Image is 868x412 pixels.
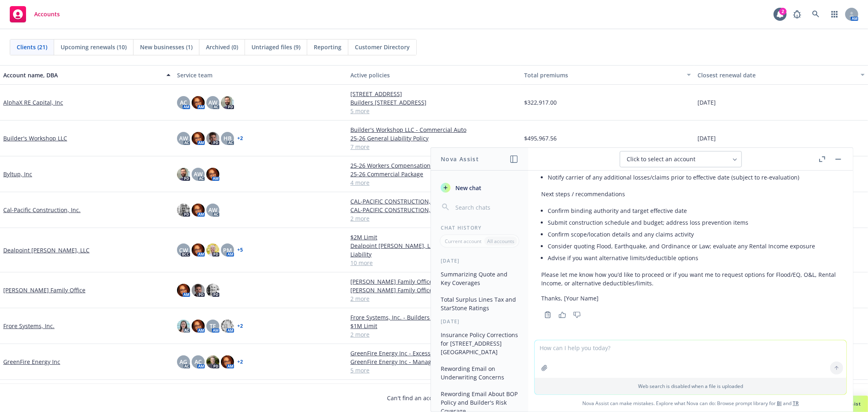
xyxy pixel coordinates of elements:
[445,238,481,245] p: Current account
[697,71,856,79] div: Closest renewal date
[208,98,217,107] span: AW
[221,96,234,109] img: photo
[540,383,842,390] p: Web search is disabled when a file is uploaded
[221,355,234,368] img: photo
[350,90,518,98] a: [STREET_ADDRESS]
[223,134,232,142] span: HB
[620,151,742,167] button: Click to select an account
[347,65,521,85] button: Active policies
[350,241,518,259] a: Dealpoint [PERSON_NAME], LLC - General Partnership Liability
[350,134,518,142] a: 25-26 General Liability Policy
[3,246,90,254] a: Dealpoint [PERSON_NAME], LLC
[192,243,205,256] img: photo
[524,71,682,79] div: Total premiums
[314,43,341,51] span: Reporting
[3,357,60,366] a: GreenFire Energy Inc
[524,98,557,107] span: $322,917.00
[548,217,840,228] li: Submit construction schedule and budget; address loss prevention items
[350,259,518,267] a: 10 more
[3,286,85,294] a: [PERSON_NAME] Family Office
[454,184,481,192] span: New chat
[350,277,518,286] a: [PERSON_NAME] Family Office - Earthquake
[61,43,127,51] span: Upcoming renewals (10)
[777,400,782,407] a: BI
[223,246,232,254] span: PM
[3,134,67,142] a: Builder's Workshop LLC
[34,11,60,18] span: Accounts
[192,96,205,109] img: photo
[350,349,518,357] a: GreenFire Energy Inc - Excess Liability
[697,98,716,107] span: [DATE]
[694,65,868,85] button: Closest renewal date
[350,313,518,322] a: Frore Systems, Inc. - Builders Risk / Course of Construction
[541,190,840,198] p: Next steps / recommendations
[3,170,32,178] a: Byltup, Inc
[195,357,202,366] span: AC
[437,293,522,315] button: Total Surplus Lines Tax and StarStone Ratings
[350,233,518,241] a: $2M Limit
[251,43,300,51] span: Untriaged files (9)
[548,240,840,252] li: Consider quoting Flood, Earthquake, and Ordinance or Law; evaluate any Rental Income exposure
[355,43,410,51] span: Customer Directory
[437,267,522,289] button: Summarizing Quote and Key Coverages
[350,357,518,366] a: GreenFire Energy Inc - Management Liability
[793,400,799,407] a: TR
[192,284,205,297] img: photo
[350,142,518,151] a: 7 more
[541,270,840,287] p: Please let me know how you’d like to proceed or if you want me to request options for Flood/EQ, O...
[548,252,840,264] li: Advise if you want alternative limits/deductible options
[177,284,190,297] img: photo
[350,294,518,303] a: 2 more
[441,155,479,163] h1: Nova Assist
[192,320,205,333] img: photo
[206,43,238,51] span: Archived (0)
[826,6,843,22] a: Switch app
[350,161,518,170] a: 25-26 Workers Compensation
[237,324,243,329] a: + 2
[350,178,518,187] a: 4 more
[697,134,716,142] span: [DATE]
[179,134,188,142] span: AW
[237,136,243,141] a: + 2
[237,248,243,252] a: + 5
[548,205,840,217] li: Confirm binding authority and target effective date
[548,228,840,240] li: Confirm scope/location details and any claims activity
[237,359,243,364] a: + 2
[437,362,522,384] button: Rewording Email on Underwriting Concerns
[548,171,840,183] li: Notify carrier of any additional losses/claims prior to effective date (subject to re-evaluation)
[177,204,190,217] img: photo
[524,134,557,142] span: $495,967.56
[350,71,518,79] div: Active policies
[437,180,522,195] button: New chat
[350,125,518,134] a: Builder's Workshop LLC - Commercial Auto
[221,320,234,333] img: photo
[3,322,55,330] a: Frore Systems, Inc.
[177,320,190,333] img: photo
[627,155,695,163] span: Click to select an account
[350,286,518,294] a: [PERSON_NAME] Family Office - Commercial Umbrella
[437,328,522,359] button: Insurance Policy Corrections for [STREET_ADDRESS][GEOGRAPHIC_DATA]
[177,71,344,79] div: Service team
[350,214,518,223] a: 2 more
[7,3,63,26] a: Accounts
[3,71,162,79] div: Account name, DBA
[206,243,219,256] img: photo
[454,202,518,213] input: Search chats
[431,224,528,231] div: Chat History
[17,43,47,51] span: Clients (21)
[350,330,518,339] a: 2 more
[192,132,205,145] img: photo
[192,204,205,217] img: photo
[531,395,850,412] span: Nova Assist can make mistakes. Explore what Nova can do: Browse prompt library for and
[206,132,219,145] img: photo
[210,322,216,330] span: TF
[3,206,81,214] a: Cal-Pacific Construction, Inc.
[544,311,551,318] svg: Copy to clipboard
[206,355,219,368] img: photo
[789,6,805,22] a: Report a Bug
[571,309,584,320] button: Thumbs down
[179,246,188,254] span: CW
[387,394,481,402] span: Can't find an account?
